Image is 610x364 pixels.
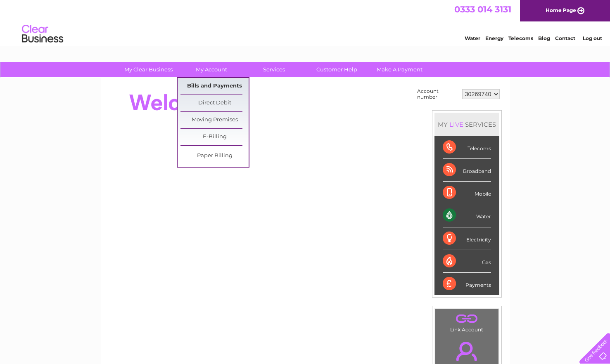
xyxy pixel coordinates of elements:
[110,5,501,40] div: Clear Business is a trading name of Verastar Limited (registered in [GEOGRAPHIC_DATA] No. 3667643...
[177,62,245,77] a: My Account
[443,136,491,159] div: Telecoms
[180,129,249,145] a: E-Billing
[21,21,64,47] img: logo.png
[180,95,249,111] a: Direct Debit
[443,250,491,273] div: Gas
[437,311,496,326] a: .
[465,35,480,41] a: Water
[114,62,183,77] a: My Clear Business
[415,86,460,102] td: Account number
[583,35,602,41] a: Log out
[443,273,491,295] div: Payments
[538,35,550,41] a: Blog
[366,62,434,77] a: Make A Payment
[180,78,249,95] a: Bills and Payments
[555,35,575,41] a: Contact
[448,121,465,128] div: LIVE
[443,182,491,204] div: Mobile
[443,227,491,250] div: Electricity
[180,148,249,164] a: Paper Billing
[485,35,503,41] a: Energy
[435,309,499,335] td: Link Account
[443,204,491,227] div: Water
[303,62,371,77] a: Customer Help
[240,62,308,77] a: Services
[508,35,533,41] a: Telecoms
[454,4,511,14] a: 0333 014 3131
[180,112,249,128] a: Moving Premises
[434,113,499,136] div: MY SERVICES
[443,159,491,182] div: Broadband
